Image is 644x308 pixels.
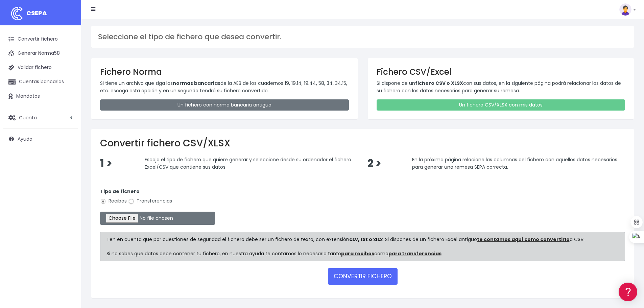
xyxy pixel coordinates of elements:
p: Si tiene un archivo que siga las de la AEB de los cuadernos 19, 19.14, 19.44, 58, 34, 34.15, etc.... [100,79,349,95]
a: Problemas habituales [7,96,128,106]
a: General [7,145,128,156]
a: API [7,173,128,183]
a: Formatos [7,86,128,96]
label: Recibos [100,197,127,205]
a: Videotutoriales [7,106,128,117]
a: Mandatos [3,89,78,103]
a: Convertir fichero [3,32,78,46]
a: Validar fichero [3,61,78,75]
h2: Convertir fichero CSV/XLSX [100,138,625,149]
div: Ten en cuenta que por cuestiones de seguridad el fichero debe ser un fichero de texto, con extens... [100,232,625,261]
h3: Fichero CSV/Excel [377,67,625,77]
img: logo [8,5,25,22]
span: 2 > [367,156,381,171]
a: Perfiles de empresas [7,117,128,127]
strong: normas bancarias [173,80,220,87]
a: para recibos [341,250,374,257]
label: Transferencias [128,197,172,205]
h3: Fichero Norma [100,67,349,77]
a: Ayuda [3,132,78,146]
a: Información general [7,57,128,68]
a: Un fichero CSV/XLSX con mis datos [377,99,625,111]
strong: csv, txt o xlsx [349,236,383,243]
div: Facturación [7,134,128,141]
span: Ayuda [18,136,32,142]
span: Escoja el tipo de fichero que quiere generar y seleccione desde su ordenador el fichero Excel/CSV... [145,156,351,170]
a: Cuenta [3,111,78,125]
span: CSEPA [26,9,47,17]
h3: Seleccione el tipo de fichero que desea convertir. [98,32,627,41]
p: Si dispone de un con sus datos, en la siguiente página podrá relacionar los datos de su fichero c... [377,79,625,95]
span: 1 > [100,156,112,171]
div: Información general [7,47,128,53]
a: Un fichero con norma bancaria antiguo [100,99,349,111]
strong: fichero CSV o XLSX [415,80,463,87]
button: Contáctanos [7,181,128,193]
a: POWERED BY ENCHANT [93,195,130,201]
div: Programadores [7,162,128,169]
strong: Tipo de fichero [100,188,140,195]
img: profile [619,3,631,16]
button: CONVERTIR FICHERO [328,268,398,284]
a: Generar Norma58 [3,46,78,61]
a: te contamos aquí como convertirlo [477,236,570,243]
span: En la próxima página relacione las columnas del fichero con aquellos datos necesarios para genera... [412,156,617,170]
a: Cuentas bancarias [3,75,78,89]
div: Convertir ficheros [7,75,128,81]
a: para transferencias [388,250,442,257]
span: Cuenta [19,114,37,121]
